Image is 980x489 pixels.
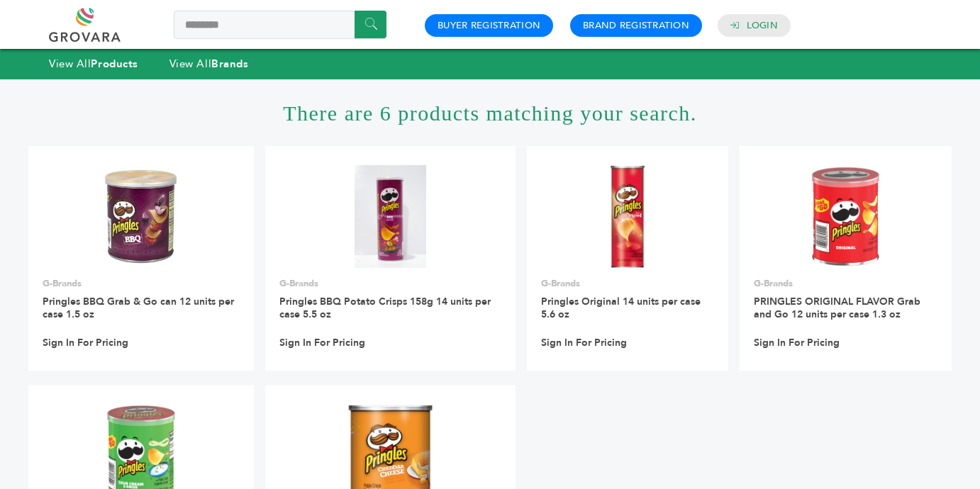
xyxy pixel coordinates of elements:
a: Pringles Original 14 units per case 5.6 oz [541,295,701,321]
a: View AllBrands [169,57,249,71]
strong: Products [91,57,138,71]
a: Brand Registration [583,19,689,32]
p: G-Brands [754,277,937,290]
p: G-Brands [279,277,501,290]
input: Search a product or brand... [174,11,386,39]
p: G-Brands [541,277,715,290]
a: Login [747,19,778,32]
a: Pringles BBQ Grab & Go can 12 units per case 1.5 oz [43,295,234,321]
a: Pringles BBQ Potato Crisps 158g 14 units per case 5.5 oz [279,295,491,321]
a: Buyer Registration [438,19,540,32]
a: Sign In For Pricing [541,337,627,349]
p: G-Brands [43,277,240,290]
a: Sign In For Pricing [279,337,365,349]
img: Pringles BBQ Potato Crisps 158g 14 units per case 5.5 oz [355,165,426,267]
img: Pringles Original 14 units per case 5.6 oz [577,165,679,268]
strong: Brands [211,57,248,71]
a: View AllProducts [49,57,138,71]
a: Sign In For Pricing [754,337,840,349]
h1: There are 6 products matching your search. [28,79,952,146]
a: Sign In For Pricing [43,337,128,349]
img: Pringles BBQ Grab & Go can 12 units per case 1.5 oz [90,165,193,268]
img: PRINGLES ORIGINAL FLAVOR Grab and Go 12 units per case 1.3 oz [794,165,897,268]
a: PRINGLES ORIGINAL FLAVOR Grab and Go 12 units per case 1.3 oz [754,295,920,321]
